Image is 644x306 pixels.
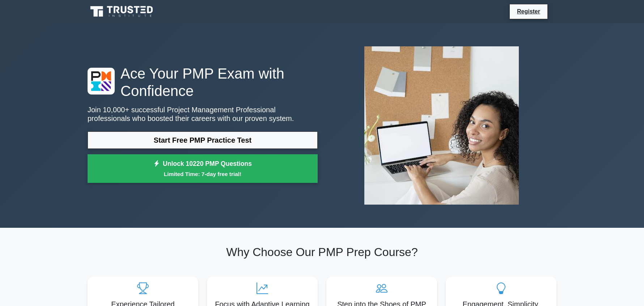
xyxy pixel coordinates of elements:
[88,154,318,183] a: Unlock 10220 PMP QuestionsLimited Time: 7-day free trial!
[88,131,318,149] a: Start Free PMP Practice Test
[88,105,318,123] p: Join 10,000+ successful Project Management Professional professionals who boosted their careers w...
[513,7,545,16] a: Register
[97,170,309,178] small: Limited Time: 7-day free trial!
[88,65,318,100] h1: Ace Your PMP Exam with Confidence
[88,245,556,259] h2: Why Choose Our PMP Prep Course?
